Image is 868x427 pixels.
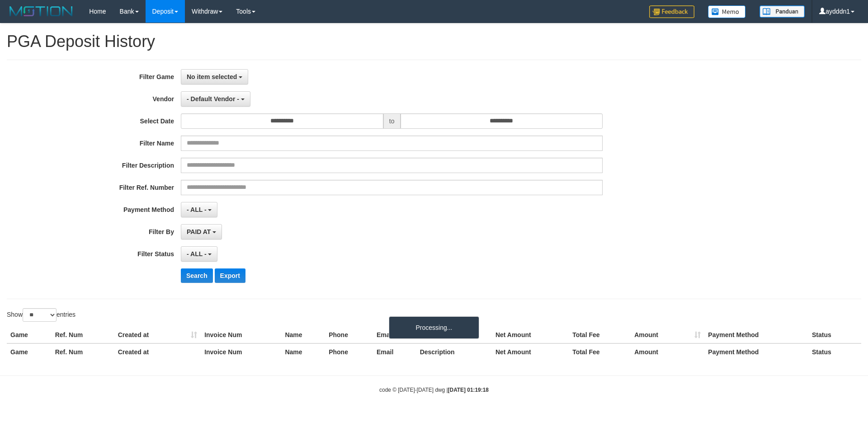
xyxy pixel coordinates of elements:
[759,5,805,18] img: panduan.png
[187,250,207,258] span: - ALL -
[389,316,479,339] div: Processing...
[569,327,631,343] th: Total Fee
[7,327,52,343] th: Game
[7,5,75,18] img: MOTION_logo.png
[181,91,250,107] button: - Default Vendor -
[181,246,217,262] button: - ALL -
[631,327,704,343] th: Amount
[379,387,489,393] small: code © [DATE]-[DATE] dwg |
[7,343,52,360] th: Game
[7,33,861,51] h1: PGA Deposit History
[181,224,222,239] button: PAID AT
[52,343,114,360] th: Ref. Num
[649,5,694,18] img: Feedback.jpg
[416,343,492,360] th: Description
[23,308,57,322] select: Showentries
[704,343,808,360] th: Payment Method
[373,327,416,343] th: Email
[181,268,213,283] button: Search
[201,327,281,343] th: Invoice Num
[383,113,401,129] span: to
[52,327,114,343] th: Ref. Num
[492,327,569,343] th: Net Amount
[704,327,808,343] th: Payment Method
[708,5,746,18] img: Button%20Memo.svg
[7,308,75,322] label: Show entries
[187,206,207,213] span: - ALL -
[187,73,237,80] span: No item selected
[492,343,569,360] th: Net Amount
[448,387,489,393] strong: [DATE] 01:19:18
[325,343,373,360] th: Phone
[631,343,704,360] th: Amount
[569,343,631,360] th: Total Fee
[373,343,416,360] th: Email
[215,268,245,283] button: Export
[325,327,373,343] th: Phone
[114,343,201,360] th: Created at
[281,343,325,360] th: Name
[808,327,861,343] th: Status
[187,95,239,103] span: - Default Vendor -
[187,228,211,235] span: PAID AT
[181,202,217,217] button: - ALL -
[808,343,861,360] th: Status
[181,69,248,84] button: No item selected
[281,327,325,343] th: Name
[114,327,201,343] th: Created at
[201,343,281,360] th: Invoice Num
